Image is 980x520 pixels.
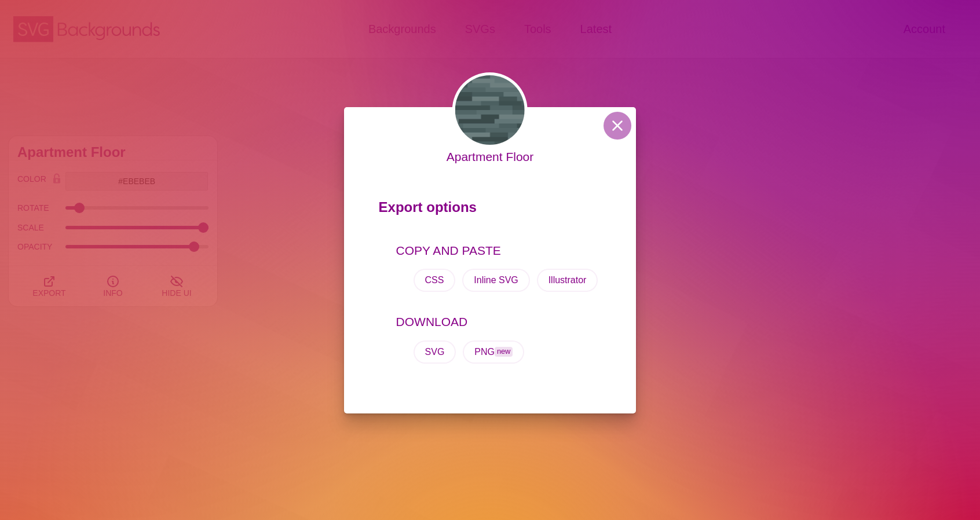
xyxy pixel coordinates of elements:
p: Export options [379,194,602,226]
button: PNGnew [463,340,524,364]
button: SVG [414,340,456,364]
p: DOWNLOAD [396,313,602,331]
span: new [495,347,513,357]
p: COPY AND PASTE [396,241,602,260]
button: Illustrator [537,269,598,292]
p: Apartment Floor [447,148,534,166]
button: CSS [414,269,456,292]
img: flooring design made of dark rectangles of various neutral shades [452,72,528,148]
button: Inline SVG [462,269,529,292]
